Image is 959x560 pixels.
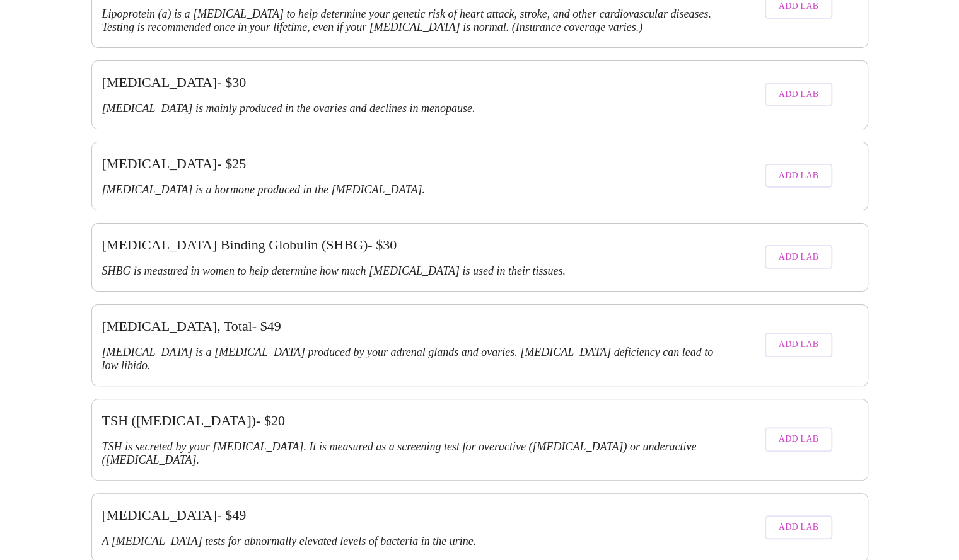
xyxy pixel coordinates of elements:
[102,265,720,278] h3: SHBG is measured in women to help determine how much [MEDICAL_DATA] is used in their tissues.
[102,237,720,253] h3: [MEDICAL_DATA] Binding Globulin (SHBG) - $ 30
[765,83,833,107] button: Add Lab
[765,515,833,540] button: Add Lab
[779,337,819,353] span: Add Lab
[765,333,833,357] button: Add Lab
[765,164,833,188] button: Add Lab
[779,431,819,447] span: Add Lab
[102,183,720,197] h3: [MEDICAL_DATA] is a hormone produced in the [MEDICAL_DATA].
[102,74,720,91] h3: [MEDICAL_DATA] - $ 30
[102,8,720,34] h3: Lipoprotein (a) is a [MEDICAL_DATA] to help determine your genetic risk of heart attack, stroke, ...
[102,440,720,467] h3: TSH is secreted by your [MEDICAL_DATA]. It is measured as a screening test for overactive ([MEDIC...
[102,413,720,429] h3: TSH ([MEDICAL_DATA]) - $ 20
[102,346,720,372] h3: [MEDICAL_DATA] is a [MEDICAL_DATA] produced by your adrenal glands and ovaries. [MEDICAL_DATA] de...
[102,318,720,334] h3: [MEDICAL_DATA], Total - $ 49
[102,535,720,548] h3: A [MEDICAL_DATA] tests for abnormally elevated levels of bacteria in the urine.
[779,520,819,535] span: Add Lab
[779,249,819,265] span: Add Lab
[779,168,819,184] span: Add Lab
[102,507,720,523] h3: [MEDICAL_DATA] - $ 49
[765,245,833,270] button: Add Lab
[765,427,833,452] button: Add Lab
[102,102,720,115] h3: [MEDICAL_DATA] is mainly produced in the ovaries and declines in menopause.
[102,156,720,172] h3: [MEDICAL_DATA] - $ 25
[779,87,819,103] span: Add Lab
